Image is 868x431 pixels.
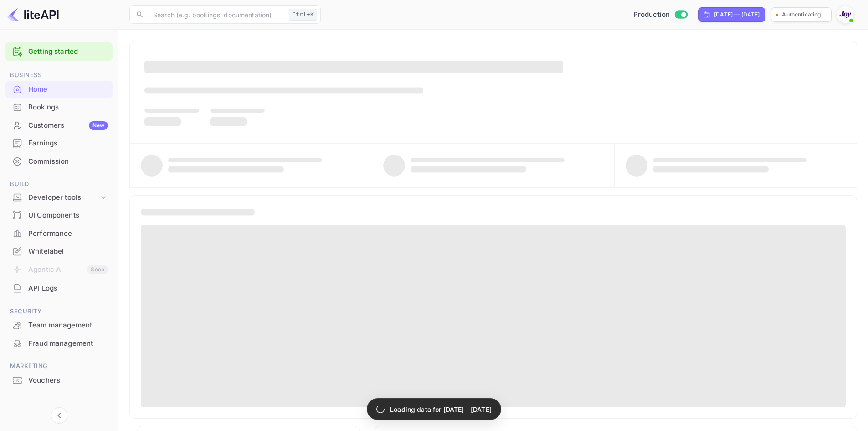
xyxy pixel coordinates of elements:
[633,10,670,20] span: Production
[289,9,317,21] div: Ctrl+K
[28,47,108,57] a: Getting started
[28,156,108,167] div: Commission
[28,138,108,149] div: Earnings
[5,153,113,170] a: Commission
[5,99,113,116] div: Bookings
[5,372,113,389] a: Vouchers
[28,84,108,95] div: Home
[5,190,113,206] div: Developer tools
[5,135,113,152] div: Earnings
[5,243,113,260] div: Whitelabel
[5,335,113,352] a: Fraud management
[89,121,108,130] div: New
[51,407,67,424] button: Collapse navigation
[5,335,113,353] div: Fraud management
[5,42,113,61] div: Getting started
[28,246,108,257] div: Whitelabel
[5,117,113,134] a: CustomersNew
[782,10,827,19] p: Authenticating...
[5,153,113,171] div: Commission
[5,135,113,151] a: Earnings
[28,102,108,113] div: Bookings
[28,192,99,203] div: Developer tools
[5,317,113,333] a: Team management
[28,228,108,239] div: Performance
[5,99,113,115] a: Bookings
[5,207,113,223] a: UI Components
[28,320,108,331] div: Team management
[5,70,113,80] span: Business
[5,280,113,296] a: API Logs
[28,375,108,386] div: Vouchers
[5,317,113,334] div: Team management
[698,7,765,22] div: Click to change the date range period
[5,81,113,98] a: Home
[5,117,113,135] div: CustomersNew
[5,81,113,99] div: Home
[390,405,492,414] p: Loading data for [DATE] - [DATE]
[5,243,113,260] a: Whitelabel
[5,225,113,243] div: Performance
[5,306,113,317] span: Security
[5,207,113,224] div: UI Components
[148,5,285,24] input: Search (e.g. bookings, documentation)
[5,372,113,389] div: Vouchers
[7,7,59,22] img: LiteAPI logo
[5,179,113,189] span: Build
[28,283,108,294] div: API Logs
[28,338,108,349] div: Fraud management
[838,7,853,22] img: With Joy
[28,210,108,221] div: UI Components
[5,361,113,371] span: Marketing
[5,225,113,242] a: Performance
[5,280,113,297] div: API Logs
[28,120,108,131] div: Customers
[714,10,760,19] div: [DATE] — [DATE]
[630,10,691,20] div: Switch to Sandbox mode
